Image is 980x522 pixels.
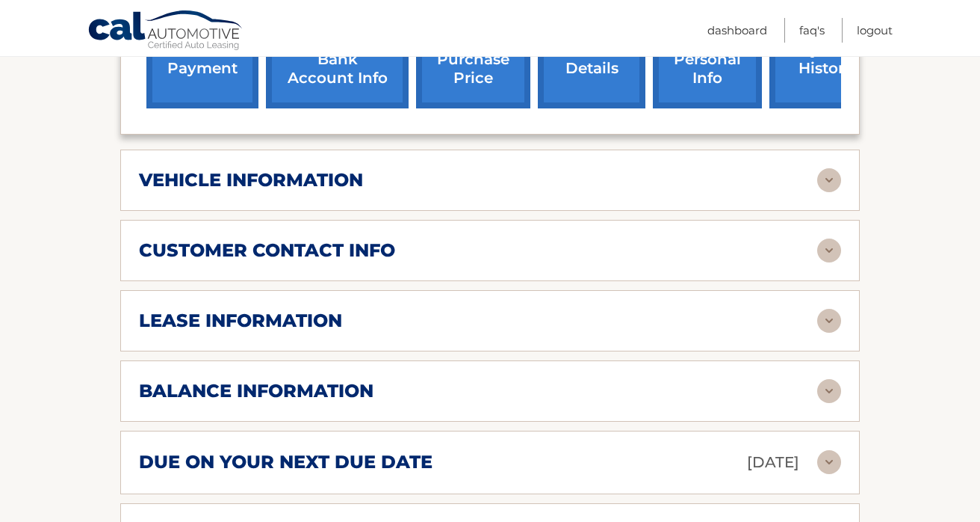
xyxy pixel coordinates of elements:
[817,309,841,333] img: accordion-rest.svg
[416,10,530,108] a: request purchase price
[266,10,409,108] a: Add/Remove bank account info
[799,18,825,43] a: FAQ's
[817,239,841,262] img: accordion-rest.svg
[653,10,762,108] a: update personal info
[817,379,841,403] img: accordion-rest.svg
[139,239,395,262] h2: customer contact info
[747,449,799,476] p: [DATE]
[139,310,342,332] h2: lease information
[139,380,373,402] h2: balance information
[139,169,363,191] h2: vehicle information
[87,10,244,53] a: Cal Automotive
[139,451,432,473] h2: due on your next due date
[817,450,841,474] img: accordion-rest.svg
[707,18,767,43] a: Dashboard
[146,10,258,108] a: make a payment
[538,10,645,108] a: account details
[769,10,881,108] a: payment history
[817,168,841,192] img: accordion-rest.svg
[857,18,893,43] a: Logout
